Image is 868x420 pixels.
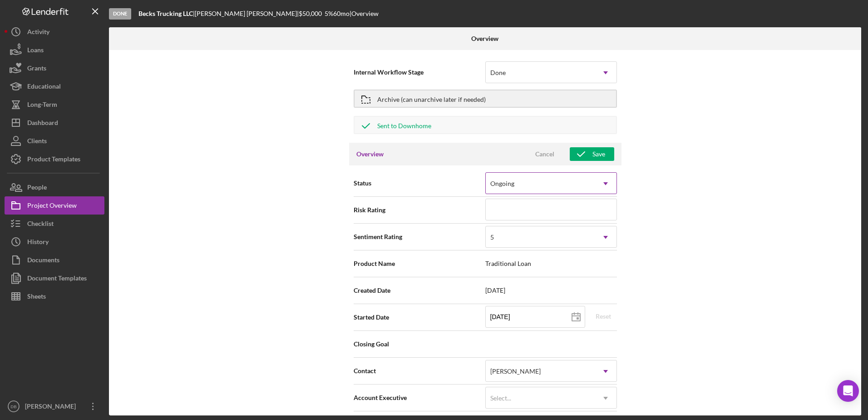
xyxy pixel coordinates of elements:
[354,116,617,134] button: Sent to Downhome
[5,251,104,269] button: Documents
[354,340,485,349] span: Closing Goal
[195,10,299,17] div: [PERSON_NAME] [PERSON_NAME] |
[490,368,541,375] div: [PERSON_NAME]
[5,95,104,114] button: Long-Term
[354,259,485,268] span: Product Name
[325,10,333,17] div: 5 %
[27,59,46,80] div: Grants
[27,233,49,253] div: History
[5,150,104,168] button: Product Templates
[354,393,485,402] span: Account Executive
[138,10,195,17] div: |
[138,10,193,17] b: Becks Trucking LLC
[5,77,104,95] button: Educational
[837,380,859,402] div: Open Intercom Messenger
[27,77,61,98] div: Educational
[354,313,485,322] span: Started Date
[535,147,554,161] div: Cancel
[109,8,131,20] div: Done
[27,114,58,134] div: Dashboard
[354,179,485,188] span: Status
[299,10,325,17] div: $50,000
[5,233,104,251] button: History
[5,287,104,305] button: Sheets
[377,90,486,107] div: Archive (can unarchive later if needed)
[377,117,431,133] div: Sent to Downhome
[5,196,104,215] button: Project Overview
[354,205,485,215] span: Risk Rating
[27,215,54,235] div: Checklist
[333,10,350,17] div: 60 mo
[27,41,44,61] div: Loans
[490,234,494,241] div: 5
[350,10,379,17] div: | Overview
[27,178,47,199] div: People
[27,196,77,217] div: Project Overview
[354,68,485,77] span: Internal Workflow Stage
[5,178,104,196] button: People
[596,310,611,323] div: Reset
[485,260,617,267] span: Traditional Loan
[5,59,104,77] button: Grants
[592,147,605,161] div: Save
[354,286,485,295] span: Created Date
[522,147,567,161] button: Cancel
[356,150,384,159] h3: Overview
[471,35,498,42] b: Overview
[5,269,104,287] button: Document Templates
[354,90,617,108] button: Archive (can unarchive later if needed)
[5,41,104,59] button: Loans
[5,132,104,150] button: Clients
[5,114,104,132] button: Dashboard
[490,395,511,402] div: Select...
[27,269,87,290] div: Document Templates
[485,287,617,294] span: [DATE]
[23,397,82,418] div: [PERSON_NAME]
[27,251,59,271] div: Documents
[354,366,485,375] span: Contact
[27,95,57,116] div: Long-Term
[570,147,614,161] button: Save
[27,23,49,43] div: Activity
[27,132,47,152] div: Clients
[590,310,617,323] button: Reset
[354,232,485,241] span: Sentiment Rating
[27,150,80,170] div: Product Templates
[5,215,104,233] button: Checklist
[5,23,104,41] button: Activity
[490,69,506,76] div: Done
[490,180,514,187] div: Ongoing
[27,287,46,308] div: Sheets
[5,397,104,415] button: DB[PERSON_NAME]
[10,404,16,409] text: DB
